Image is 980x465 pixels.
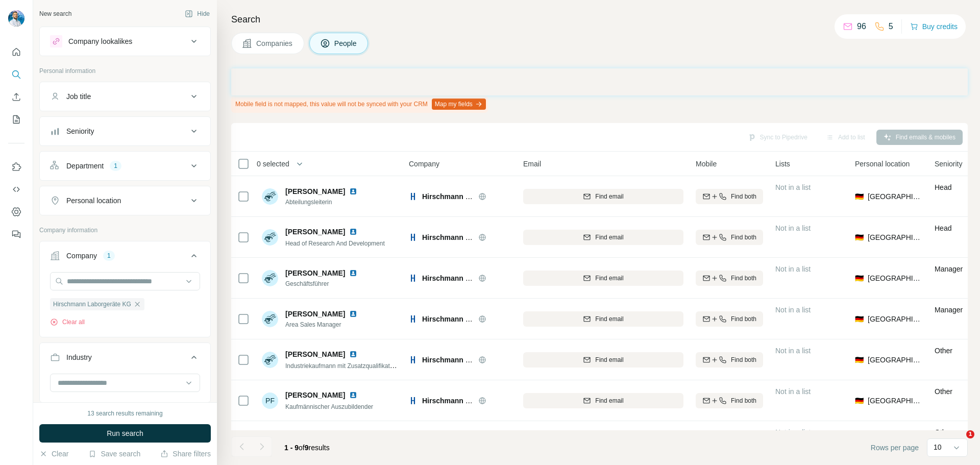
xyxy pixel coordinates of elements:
[422,356,520,364] span: Hirschmann Laborgeräte KG
[409,233,417,241] img: Logo of Hirschmann Laborgeräte KG
[910,19,958,34] button: Buy credits
[595,355,623,364] span: Find email
[935,224,951,232] span: Head
[262,352,278,368] img: Avatar
[775,183,811,191] span: Not in a list
[40,154,210,178] button: Department1
[349,269,357,277] img: LinkedIn logo
[422,192,520,201] span: Hirschmann Laborgeräte KG
[935,265,963,273] span: Manager
[935,159,962,169] span: Seniority
[40,29,210,54] button: Company lookalikes
[39,9,71,18] div: New search
[285,361,561,370] span: Industriekaufmann mit Zusatzqualifikation Internationales Wirtschaftsmanagement und Fremdsprache
[871,443,919,453] span: Rows per page
[231,12,968,27] h4: Search
[8,225,24,243] button: Feedback
[523,271,683,286] button: Find email
[409,159,439,169] span: Company
[285,227,345,237] span: [PERSON_NAME]
[409,356,417,364] img: Logo of Hirschmann Laborgeräte KG
[775,387,811,396] span: Not in a list
[285,349,345,359] span: [PERSON_NAME]
[935,347,952,355] span: Other
[349,310,357,318] img: LinkedIn logo
[66,91,91,102] div: Job title
[595,314,623,324] span: Find email
[66,126,94,136] div: Seniority
[285,390,345,400] span: [PERSON_NAME]
[595,274,623,283] span: Find email
[40,243,210,272] button: Company1
[8,203,24,221] button: Dashboard
[305,444,309,452] span: 9
[231,95,488,113] div: Mobile field is not mapped, this value will not be synced with your CRM
[40,345,210,374] button: Industry
[257,159,289,169] span: 0 selected
[178,6,217,21] button: Hide
[775,306,811,314] span: Not in a list
[523,230,683,245] button: Find email
[68,36,132,46] div: Company lookalikes
[349,391,357,399] img: LinkedIn logo
[409,192,417,201] img: Logo of Hirschmann Laborgeräte KG
[66,352,92,362] div: Industry
[334,38,358,48] span: People
[8,158,24,176] button: Use Surfe on LinkedIn
[855,159,910,169] span: Personal location
[39,424,211,443] button: Run search
[40,119,210,143] button: Seniority
[422,233,520,241] span: Hirschmann Laborgeräte KG
[285,403,373,410] span: Kaufmännischer Auszubildender
[945,430,970,455] iframe: Intercom live chat
[8,88,24,106] button: Enrich CSV
[868,355,922,365] span: [GEOGRAPHIC_DATA]
[262,270,278,286] img: Avatar
[103,251,115,260] div: 1
[66,251,97,261] div: Company
[731,274,756,283] span: Find both
[285,320,361,329] span: Area Sales Manager
[284,444,330,452] span: results
[889,20,893,33] p: 5
[523,189,683,204] button: Find email
[775,265,811,273] span: Not in a list
[8,10,24,27] img: Avatar
[731,314,756,324] span: Find both
[8,65,24,84] button: Search
[731,396,756,405] span: Find both
[775,428,811,436] span: Not in a list
[775,224,811,232] span: Not in a list
[523,393,683,408] button: Find email
[285,186,345,197] span: [PERSON_NAME]
[775,159,790,169] span: Lists
[868,191,922,202] span: [GEOGRAPHIC_DATA]
[262,393,278,409] div: PF
[66,195,121,206] div: Personal location
[284,444,299,452] span: 1 - 9
[696,393,763,408] button: Find both
[39,226,211,235] p: Company information
[8,180,24,199] button: Use Surfe API
[935,387,952,396] span: Other
[855,191,864,202] span: 🇩🇪
[934,442,942,452] p: 10
[107,428,143,438] span: Run search
[285,198,361,207] span: Abteilungsleiterin
[8,110,24,129] button: My lists
[595,233,623,242] span: Find email
[422,397,520,405] span: Hirschmann Laborgeräte KG
[855,232,864,242] span: 🇩🇪
[66,161,104,171] div: Department
[868,396,922,406] span: [GEOGRAPHIC_DATA]
[731,192,756,201] span: Find both
[696,352,763,368] button: Find both
[523,352,683,368] button: Find email
[39,66,211,76] p: Personal information
[285,279,361,288] span: Geschäftsführer
[696,189,763,204] button: Find both
[696,230,763,245] button: Find both
[40,84,210,109] button: Job title
[696,159,717,169] span: Mobile
[935,306,963,314] span: Manager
